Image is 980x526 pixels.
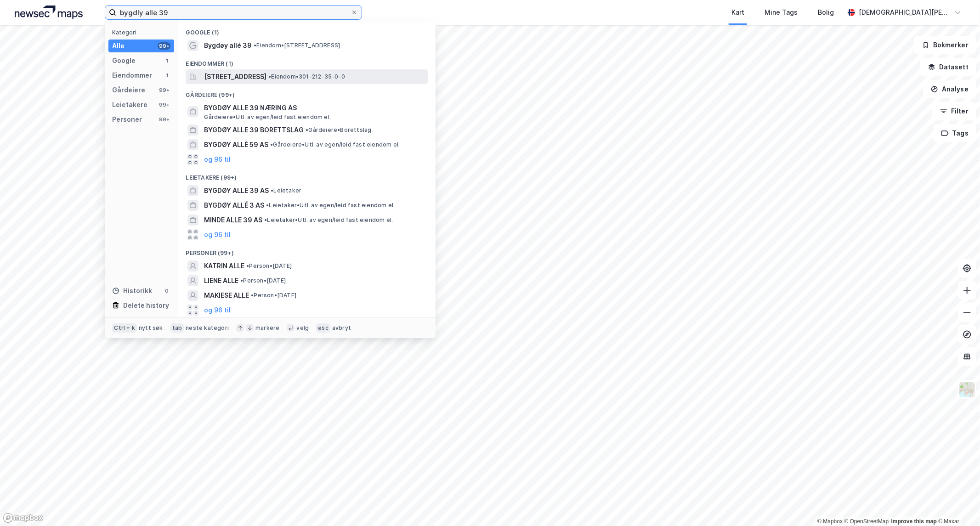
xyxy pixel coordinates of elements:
div: 99+ [158,86,170,94]
div: avbryt [332,324,351,332]
span: MINDE ALLE 39 AS [204,215,262,226]
div: tab [170,323,184,333]
a: Mapbox [817,518,843,525]
span: KATRIN ALLE [204,260,244,271]
div: Leietakere (99+) [178,167,436,183]
span: Person • [DATE] [240,277,286,284]
div: Bolig [818,7,834,18]
span: BYGDØY ALLE 39 AS [204,185,269,196]
div: Personer (99+) [178,242,436,259]
div: nytt søk [139,324,163,332]
span: LIENE ALLE [204,275,238,286]
div: Ctrl + k [112,323,137,333]
span: BYGDØY ALLÉ 3 AS [204,200,264,211]
a: OpenStreetMap [844,518,889,525]
span: • [240,277,243,284]
span: • [251,292,254,299]
button: og 96 til [204,305,231,316]
div: Historikk [112,285,152,296]
a: Improve this map [891,518,937,525]
button: Filter [932,102,976,120]
div: Gårdeiere [112,85,145,96]
span: BYGDØY ALLE 39 NÆRING AS [204,102,425,113]
div: [DEMOGRAPHIC_DATA][PERSON_NAME] [859,7,951,18]
span: • [264,216,267,223]
div: 1 [163,57,170,64]
div: markere [255,324,279,332]
img: Z [958,381,976,398]
div: Alle [112,40,125,51]
span: Gårdeiere • Utl. av egen/leid fast eiendom el. [204,113,331,121]
div: Gårdeiere (99+) [178,84,436,101]
span: Leietaker [271,187,301,194]
button: Tags [934,124,976,142]
span: • [266,202,269,209]
div: Delete history [123,300,169,311]
span: MAKIESE ALLE [204,290,249,301]
div: esc [316,323,330,333]
span: • [270,141,273,148]
div: velg [296,324,309,332]
span: Leietaker • Utl. av egen/leid fast eiendom el. [266,202,395,209]
span: Eiendom • 301-212-35-0-0 [268,73,345,80]
span: BYGDØY ALLÈ 59 AS [204,139,268,150]
iframe: Chat Widget [934,482,980,526]
div: Leietakere [112,99,147,110]
div: Eiendommer [112,70,152,81]
button: Analyse [923,80,976,98]
div: Kategori [112,29,174,36]
div: Google [112,55,136,66]
button: Datasett [920,58,976,76]
span: BYGDØY ALLE 39 BORETTSLAG [204,124,304,136]
button: og 96 til [204,229,231,240]
div: 0 [163,287,170,294]
button: og 96 til [204,154,231,165]
div: 99+ [158,101,170,108]
span: Bygdøy allé 39 [204,40,252,51]
span: • [254,42,256,49]
span: [STREET_ADDRESS] [204,71,266,82]
span: Person • [DATE] [246,262,292,270]
div: 1 [163,72,170,79]
input: Søk på adresse, matrikkel, gårdeiere, leietakere eller personer [116,6,351,19]
img: logo.a4113a55bc3d86da70a041830d287a7e.svg [15,6,83,19]
div: neste kategori [186,324,229,332]
div: 99+ [158,42,170,50]
span: • [271,187,273,194]
div: Eiendommer (1) [178,53,436,69]
div: Google (1) [178,22,436,38]
span: • [268,73,271,80]
span: Eiendom • [STREET_ADDRESS] [254,42,340,49]
span: Person • [DATE] [251,292,296,299]
div: Kart [731,7,744,18]
button: Bokmerker [914,36,976,54]
span: Gårdeiere • Borettslag [306,126,371,134]
span: Leietaker • Utl. av egen/leid fast eiendom el. [264,216,393,224]
div: Kontrollprogram for chat [934,482,980,526]
div: Mine Tags [765,7,798,18]
span: • [246,262,249,269]
div: 99+ [158,116,170,123]
span: • [306,126,308,133]
a: Mapbox homepage [3,513,43,523]
span: Gårdeiere • Utl. av egen/leid fast eiendom el. [270,141,400,148]
div: Personer [112,114,142,125]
